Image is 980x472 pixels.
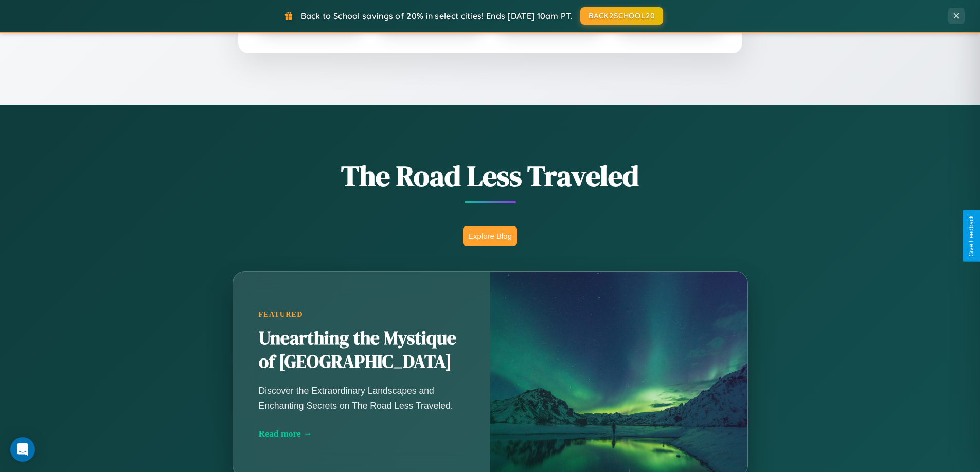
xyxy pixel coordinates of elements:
[259,310,465,319] div: Featured
[259,327,465,374] h2: Unearthing the Mystique of [GEOGRAPHIC_DATA]
[463,226,517,246] button: Explore Blog
[10,437,35,462] div: Open Intercom Messenger
[259,384,465,412] p: Discover the Extraordinary Landscapes and Enchanting Secrets on The Road Less Traveled.
[580,7,663,25] button: BACK2SCHOOL20
[259,428,465,439] div: Read more →
[301,11,573,21] span: Back to School savings of 20% in select cities! Ends [DATE] 10am PT.
[968,215,975,257] div: Give Feedback
[182,156,799,196] h1: The Road Less Traveled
